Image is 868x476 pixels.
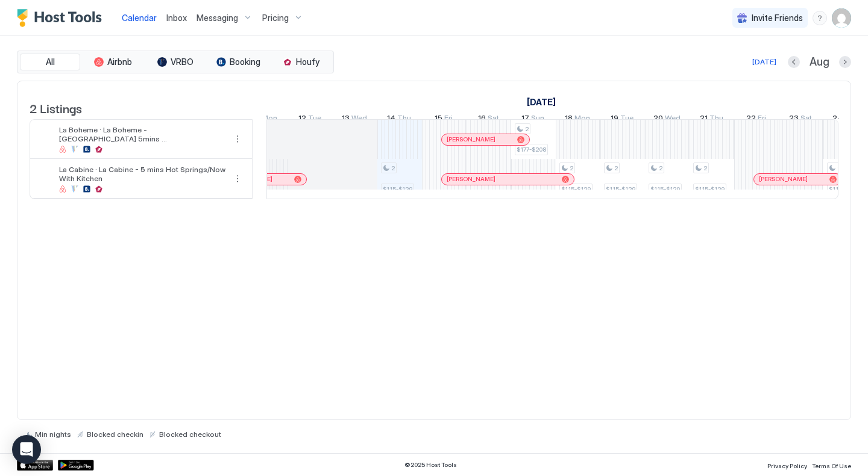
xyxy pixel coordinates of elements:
[17,9,107,27] a: Host Tools Logo
[298,113,306,126] span: 12
[230,172,245,186] div: menu
[521,113,529,126] span: 17
[159,430,221,439] span: Blocked checkout
[703,164,707,172] span: 2
[767,459,807,471] a: Privacy Policy
[432,111,456,128] a: August 15, 2025
[518,111,547,128] a: August 17, 2025
[384,111,414,128] a: August 14, 2025
[789,113,799,126] span: 23
[810,55,829,69] span: Aug
[837,164,841,172] span: 2
[271,54,331,70] button: Houfy
[447,175,495,183] span: [PERSON_NAME]
[832,113,843,126] span: 24
[750,55,778,69] button: [DATE]
[659,164,662,172] span: 2
[435,113,442,126] span: 15
[752,57,776,67] div: [DATE]
[653,113,663,126] span: 20
[525,125,529,133] span: 2
[83,54,143,70] button: Airbnb
[59,125,225,143] span: La Boheme · La Boheme - [GEOGRAPHIC_DATA] 5mins [GEOGRAPHIC_DATA]
[197,13,238,23] span: Messaging
[700,113,708,126] span: 21
[262,13,289,23] span: Pricing
[488,113,499,126] span: Sat
[614,164,618,172] span: 2
[145,54,206,70] button: VRBO
[517,146,546,153] span: $177-$208
[58,460,94,471] a: Google Play Store
[695,185,725,193] span: $115-$129
[839,56,851,68] button: Next month
[746,113,756,126] span: 22
[171,57,193,67] span: VRBO
[475,111,502,128] a: August 16, 2025
[342,113,350,126] span: 13
[262,113,277,126] span: Mon
[697,111,726,128] a: August 21, 2025
[35,430,71,439] span: Min nights
[444,113,453,126] span: Fri
[208,54,268,70] button: Booking
[786,111,815,128] a: August 23, 2025
[524,93,559,111] a: August 1, 2025
[387,113,395,126] span: 14
[767,462,807,469] span: Privacy Policy
[17,460,53,471] a: App Store
[122,11,157,24] a: Calendar
[829,111,861,128] a: August 24, 2025
[813,11,827,25] div: menu
[832,8,851,28] div: User profile
[788,56,800,68] button: Previous month
[397,113,411,126] span: Thu
[812,459,851,471] a: Terms Of Use
[351,113,367,126] span: Wed
[709,113,723,126] span: Thu
[665,113,681,126] span: Wed
[570,164,573,172] span: 2
[650,111,684,128] a: August 20, 2025
[447,135,495,143] span: [PERSON_NAME]
[650,185,680,193] span: $115-$129
[608,111,637,128] a: August 19, 2025
[404,461,457,469] span: © 2025 Host Tools
[230,132,245,146] button: More options
[87,430,143,439] span: Blocked checkin
[30,99,82,117] span: 2 Listings
[20,54,80,70] button: All
[12,435,41,464] div: Open Intercom Messenger
[562,111,593,128] a: August 18, 2025
[611,113,618,126] span: 19
[230,132,245,146] div: menu
[391,164,395,172] span: 2
[230,172,245,186] button: More options
[800,113,812,126] span: Sat
[122,13,157,23] span: Calendar
[812,462,851,469] span: Terms Of Use
[308,113,321,126] span: Tue
[759,175,808,183] span: [PERSON_NAME]
[46,57,55,67] span: All
[743,111,769,128] a: August 22, 2025
[59,165,225,183] span: La Cabine · La Cabine - 5 mins Hot Springs/Now With Kitchen
[758,113,766,126] span: Fri
[295,111,324,128] a: August 12, 2025
[829,185,858,193] span: $115-$130
[752,13,803,23] span: Invite Friends
[17,51,334,73] div: tab-group
[574,113,590,126] span: Mon
[561,185,591,193] span: $115-$129
[531,113,544,126] span: Sun
[565,113,573,126] span: 18
[339,111,370,128] a: August 13, 2025
[606,185,635,193] span: $115-$129
[37,129,57,149] div: listing image
[296,57,319,67] span: Houfy
[37,169,57,188] div: listing image
[107,57,132,67] span: Airbnb
[620,113,634,126] span: Tue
